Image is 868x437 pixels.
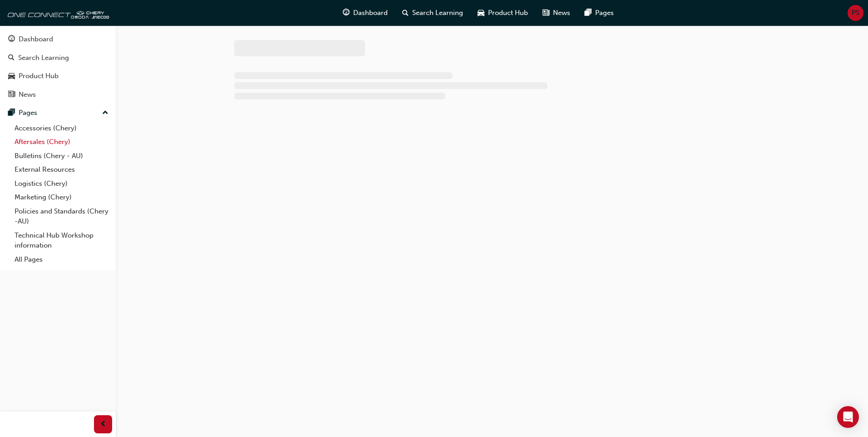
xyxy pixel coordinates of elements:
[8,54,15,62] span: search-icon
[585,7,592,19] span: pages-icon
[395,4,470,22] a: search-iconSearch Learning
[553,8,570,18] span: News
[535,4,577,22] a: news-iconNews
[11,190,112,204] a: Marketing (Chery)
[577,4,621,22] a: pages-iconPages
[335,4,395,22] a: guage-iconDashboard
[11,177,112,191] a: Logistics (Chery)
[11,149,112,163] a: Bulletins (Chery - AU)
[8,91,15,99] span: news-icon
[102,107,108,119] span: up-icon
[19,108,37,118] div: Pages
[852,8,859,18] span: PS
[11,163,112,177] a: External Resources
[412,8,463,18] span: Search Learning
[11,253,112,267] a: All Pages
[343,7,350,19] span: guage-icon
[478,7,484,19] span: car-icon
[4,104,112,121] button: Pages
[8,72,15,80] span: car-icon
[8,109,15,117] span: pages-icon
[542,7,549,19] span: news-icon
[19,71,59,81] div: Product Hub
[18,53,69,63] div: Search Learning
[4,68,112,84] a: Product Hub
[595,8,614,18] span: Pages
[4,86,112,103] a: News
[11,204,112,228] a: Policies and Standards (Chery -AU)
[4,50,112,66] a: Search Learning
[11,135,112,149] a: Aftersales (Chery)
[100,419,107,430] span: prev-icon
[19,89,36,100] div: News
[4,31,112,48] a: Dashboard
[353,8,388,18] span: Dashboard
[470,4,535,22] a: car-iconProduct Hub
[19,34,53,45] div: Dashboard
[11,121,112,135] a: Accessories (Chery)
[8,35,15,44] span: guage-icon
[402,7,409,19] span: search-icon
[848,5,863,21] button: PS
[488,8,528,18] span: Product Hub
[4,29,112,104] button: DashboardSearch LearningProduct HubNews
[11,228,112,253] a: Technical Hub Workshop information
[837,406,859,428] div: Open Intercom Messenger
[5,4,109,22] img: oneconnect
